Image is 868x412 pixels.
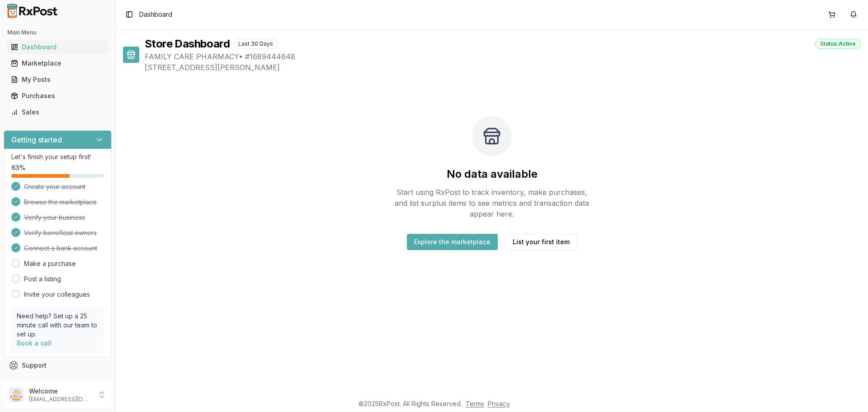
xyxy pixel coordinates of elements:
[24,259,76,268] a: Make a purchase
[447,167,538,181] h2: No data available
[145,62,861,73] span: [STREET_ADDRESS][PERSON_NAME]
[815,39,861,49] div: Status: Active
[24,198,97,207] span: Browse the marketplace
[24,213,85,222] span: Verify your business
[7,71,108,88] a: My Posts
[233,39,278,49] div: Last 30 Days
[9,388,24,402] img: User avatar
[4,56,112,71] button: Marketplace
[17,339,52,347] a: Book a call
[145,37,230,51] h1: Store Dashboard
[29,396,92,403] p: [EMAIL_ADDRESS][DOMAIN_NAME]
[505,234,577,250] button: List your first item
[4,89,112,103] button: Purchases
[7,55,108,71] a: Marketplace
[11,75,104,84] div: My Posts
[7,88,108,104] a: Purchases
[4,72,112,87] button: My Posts
[139,10,172,19] span: Dashboard
[11,152,104,161] p: Let's finish your setup first!
[11,59,104,68] div: Marketplace
[11,134,62,145] h3: Getting started
[11,163,25,172] span: 63 %
[488,400,510,407] a: Privacy
[7,29,108,36] h2: Main Menu
[407,234,498,250] button: Explore the marketplace
[4,40,112,54] button: Dashboard
[29,387,92,396] p: Welcome
[11,43,104,52] div: Dashboard
[4,374,112,390] button: Feedback
[24,244,97,253] span: Connect a bank account
[11,108,104,117] div: Sales
[4,4,61,18] img: RxPost Logo
[139,10,172,19] nav: breadcrumb
[7,104,108,120] a: Sales
[391,187,593,219] p: Start using RxPost to track inventory, make purchases, and list surplus items to see metrics and ...
[11,91,104,100] div: Purchases
[4,357,112,374] button: Support
[4,105,112,119] button: Sales
[24,182,85,191] span: Create your account
[17,312,99,339] p: Need help? Set up a 25 minute call with our team to set up.
[24,275,61,284] a: Post a listing
[24,290,90,299] a: Invite your colleagues
[145,51,861,62] span: FAMILY CARE PHARMACY • # 1689444648
[466,400,484,407] a: Terms
[22,377,52,386] span: Feedback
[7,39,108,55] a: Dashboard
[24,228,97,237] span: Verify beneficial owners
